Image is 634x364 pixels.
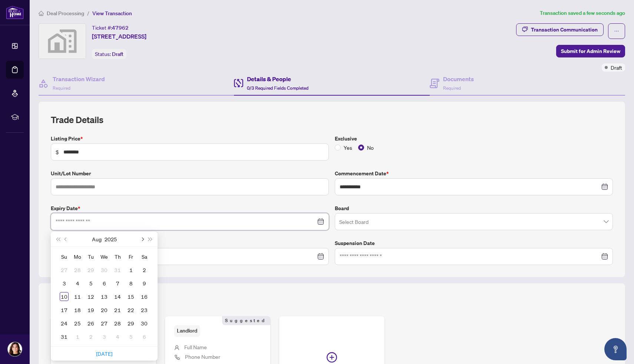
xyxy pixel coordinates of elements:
[98,290,111,303] td: 2025-08-13
[98,330,111,343] td: 2025-09-03
[140,332,149,341] div: 6
[364,143,377,152] span: No
[60,265,69,274] div: 27
[124,263,138,277] td: 2025-08-01
[60,292,69,301] div: 10
[113,292,122,301] div: 14
[86,279,95,288] div: 5
[335,239,613,247] label: Suspension Date
[86,305,95,314] div: 19
[60,305,69,314] div: 17
[84,290,98,303] td: 2025-08-12
[111,330,124,343] td: 2025-09-04
[113,265,122,274] div: 31
[86,292,95,301] div: 12
[57,277,71,290] td: 2025-08-03
[112,51,123,57] span: Draft
[6,6,24,19] img: logo
[247,75,308,83] h4: Details & People
[39,11,44,16] span: home
[71,303,84,317] td: 2025-08-18
[84,317,98,330] td: 2025-08-26
[327,352,337,363] span: plus-circle
[335,135,613,143] label: Exclusive
[39,24,86,59] img: svg%3e
[126,319,135,328] div: 29
[53,75,105,83] h4: Transaction Wizard
[60,332,69,341] div: 31
[126,332,135,341] div: 5
[113,305,122,314] div: 21
[443,85,461,91] span: Required
[614,29,619,34] span: ellipsis
[51,169,329,178] label: Unit/Lot Number
[92,232,102,246] button: Choose a month
[112,24,129,31] span: 47962
[57,317,71,330] td: 2025-08-24
[126,305,135,314] div: 22
[113,279,122,288] div: 7
[185,353,220,360] span: Phone Number
[98,303,111,317] td: 2025-08-20
[138,277,151,290] td: 2025-08-09
[57,303,71,317] td: 2025-08-17
[100,292,109,301] div: 13
[184,344,207,350] span: Full Name
[84,263,98,277] td: 2025-07-29
[124,303,138,317] td: 2025-08-22
[247,85,308,91] span: 0/3 Required Fields Completed
[8,342,22,356] img: Profile Icon
[138,290,151,303] td: 2025-08-16
[138,317,151,330] td: 2025-08-30
[54,232,62,246] button: Last year (Control + left)
[100,305,109,314] div: 20
[124,277,138,290] td: 2025-08-08
[124,317,138,330] td: 2025-08-29
[140,319,149,328] div: 30
[98,263,111,277] td: 2025-07-30
[86,319,95,328] div: 26
[71,330,84,343] td: 2025-09-01
[138,303,151,317] td: 2025-08-23
[73,319,82,328] div: 25
[100,332,109,341] div: 3
[57,250,71,263] th: Su
[98,277,111,290] td: 2025-08-06
[140,292,149,301] div: 16
[138,330,151,343] td: 2025-09-06
[47,10,84,17] span: Deal Processing
[531,24,598,36] div: Transaction Communication
[84,277,98,290] td: 2025-08-05
[126,265,135,274] div: 1
[96,350,112,357] a: [DATE]
[51,135,329,143] label: Listing Price
[62,232,70,246] button: Previous month (PageUp)
[73,332,82,341] div: 1
[100,279,109,288] div: 6
[126,279,135,288] div: 8
[138,250,151,263] th: Sa
[111,317,124,330] td: 2025-08-28
[87,9,89,17] li: /
[222,316,270,325] span: Suggested
[140,305,149,314] div: 23
[73,292,82,301] div: 11
[140,265,149,274] div: 2
[516,23,604,36] button: Transaction Communication
[604,338,627,360] button: Open asap
[113,319,122,328] div: 28
[105,232,117,246] button: Choose a year
[73,265,82,274] div: 28
[335,204,613,212] label: Board
[53,85,70,91] span: Required
[111,290,124,303] td: 2025-08-14
[100,319,109,328] div: 27
[56,148,59,156] span: $
[124,290,138,303] td: 2025-08-15
[111,277,124,290] td: 2025-08-07
[86,265,95,274] div: 29
[92,32,146,41] span: [STREET_ADDRESS]
[84,250,98,263] th: Tu
[51,114,613,126] h2: Trade Details
[124,330,138,343] td: 2025-09-05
